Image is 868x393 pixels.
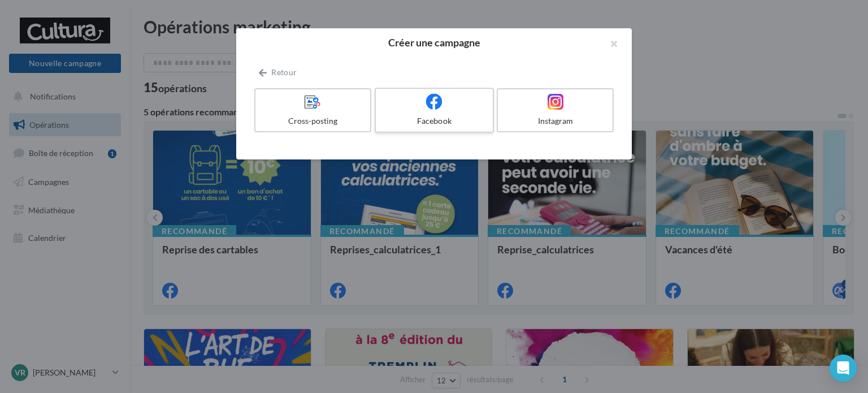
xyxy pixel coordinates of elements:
[254,37,614,47] h2: Créer une campagne
[254,66,301,79] button: Retour
[502,115,608,127] div: Instagram
[260,115,366,127] div: Cross-posting
[830,355,857,382] div: Open Intercom Messenger
[380,115,488,127] div: Facebook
